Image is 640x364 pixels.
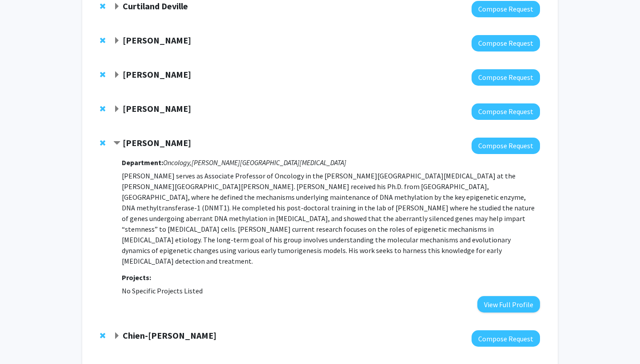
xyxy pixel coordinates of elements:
i: Oncology, [163,158,192,167]
strong: [PERSON_NAME] [123,35,191,46]
button: Compose Request to Stephen Baylin [472,35,540,51]
strong: Curtiland Deville [123,0,188,12]
strong: Department: [122,158,163,167]
span: Contract Hari Easwaran Bookmark [113,140,120,147]
strong: [PERSON_NAME] [123,137,191,148]
span: Expand Chien-Fu Hung Bookmark [113,332,120,340]
span: Expand Stephen Baylin Bookmark [113,37,120,44]
button: View Full Profile [477,296,540,313]
i: [PERSON_NAME][GEOGRAPHIC_DATA][MEDICAL_DATA] [192,158,346,167]
button: Compose Request to Sara Sukumar [472,103,540,120]
p: [PERSON_NAME] serves as Associate Professor of Oncology in the [PERSON_NAME][GEOGRAPHIC_DATA][MED... [122,170,540,266]
iframe: Chat [7,324,38,357]
button: Compose Request to Hari Easwaran [472,138,540,154]
span: Remove Hari Easwaran from bookmarks [100,139,105,146]
span: Remove Chien-Fu Hung from bookmarks [100,332,105,339]
span: Expand Farhad Vesuna Bookmark [113,71,120,79]
span: Expand Curtiland Deville Bookmark [113,3,120,10]
span: Expand Sara Sukumar Bookmark [113,106,120,113]
span: Remove Stephen Baylin from bookmarks [100,37,105,44]
strong: Projects: [122,273,151,282]
strong: [PERSON_NAME] [123,103,191,114]
span: Remove Curtiland Deville from bookmarks [100,3,105,10]
strong: [PERSON_NAME] [123,69,191,80]
span: Remove Farhad Vesuna from bookmarks [100,71,105,78]
span: Remove Sara Sukumar from bookmarks [100,105,105,112]
span: No Specific Projects Listed [122,286,203,295]
button: Compose Request to Chien-Fu Hung [472,330,540,347]
strong: Chien-[PERSON_NAME] [123,330,216,341]
button: Compose Request to Farhad Vesuna [472,69,540,86]
button: Compose Request to Curtiland Deville [472,1,540,17]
